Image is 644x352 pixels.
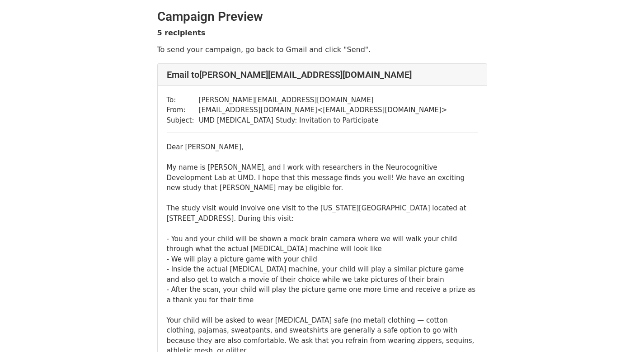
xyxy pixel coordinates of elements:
p: To send your campaign, go back to Gmail and click "Send". [157,45,487,54]
h4: Email to [PERSON_NAME][EMAIL_ADDRESS][DOMAIN_NAME] [167,69,478,80]
td: From: [167,105,199,115]
h2: Campaign Preview [157,9,487,24]
td: Subject: [167,115,199,126]
td: UMD [MEDICAL_DATA] Study: Invitation to Participate [199,115,447,126]
td: To: [167,95,199,105]
td: [EMAIL_ADDRESS][DOMAIN_NAME] < [EMAIL_ADDRESS][DOMAIN_NAME] > [199,105,447,115]
strong: 5 recipients [157,29,206,37]
td: [PERSON_NAME][EMAIL_ADDRESS][DOMAIN_NAME] [199,95,447,105]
